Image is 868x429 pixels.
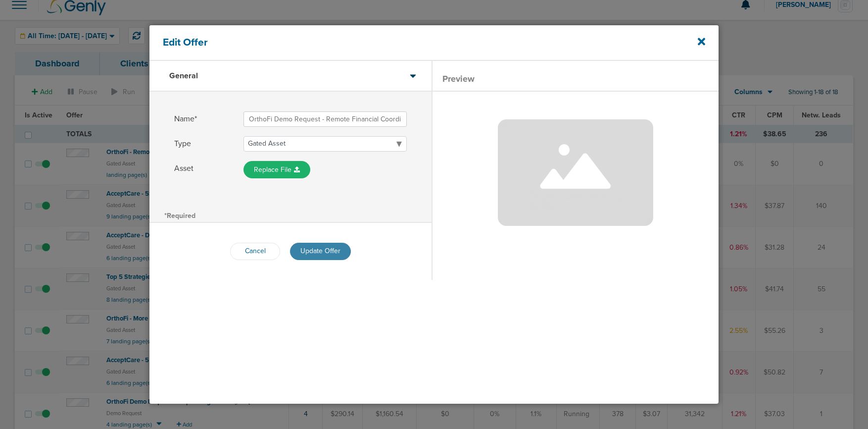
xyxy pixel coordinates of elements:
h4: Edit Offer [163,36,651,49]
span: *Required [164,212,195,220]
li: Preview [442,67,484,91]
button: Asset [243,161,310,178]
span: Asset [174,161,234,178]
button: Update Offer [290,243,351,260]
select: Type [243,136,407,152]
span: Type [174,136,234,152]
span: Name* [174,111,234,127]
button: Cancel [230,243,280,260]
img: mock-empty.png [498,119,654,226]
input: Name* [243,111,407,127]
h3: General [169,71,198,81]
